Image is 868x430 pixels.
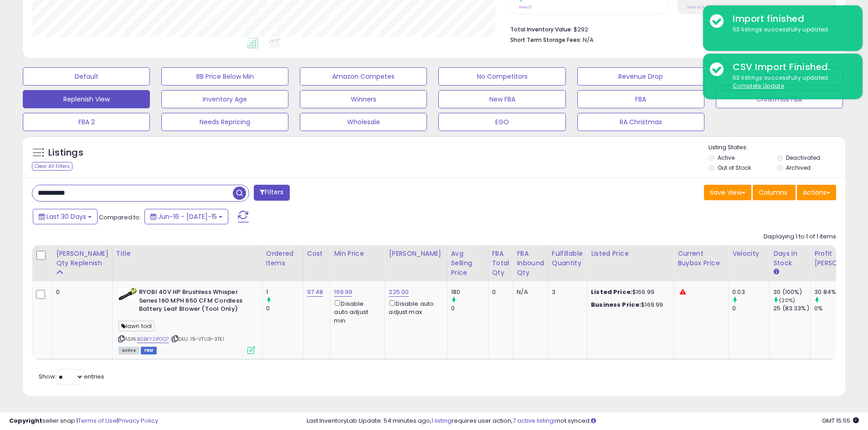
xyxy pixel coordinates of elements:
[726,25,856,34] div: 53 listings successfully updated.
[591,288,632,296] b: Listed Price:
[254,185,289,201] button: Filters
[451,304,488,313] div: 0
[171,335,224,343] span: | SKU: 19-VTU9-3TEI
[822,416,859,425] span: 2025-08-15 15:55 GMT
[266,249,299,268] div: Ordered Items
[451,249,484,278] div: Avg Selling Price
[266,288,303,296] div: 1
[266,304,303,313] div: 0
[552,249,583,268] div: Fulfillable Quantity
[118,288,137,300] img: 41cXtl0x6hL._SL40_.jpg
[56,288,105,296] div: 0
[732,249,765,258] div: Velocity
[9,417,158,425] div: seller snap | |
[591,288,667,296] div: $169.99
[519,5,532,10] small: Prev: 0
[300,90,427,108] button: Winners
[46,212,86,221] span: Last 30 Days
[733,82,784,90] u: Complete Update
[334,298,378,325] div: Disable auto adjust min
[732,288,769,296] div: 0.03
[389,288,409,297] a: 225.00
[52,245,113,281] th: Please note that this number is a calculation based on your required days of coverage and your ve...
[759,188,787,197] span: Columns
[78,416,117,425] a: Terms of Use
[307,249,327,258] div: Cost
[513,416,557,425] a: 7 active listings
[451,288,488,296] div: 180
[726,61,856,74] div: CSV Import Finished.
[118,347,139,354] span: All listings currently available for purchase on Amazon
[99,213,141,222] span: Compared to:
[583,35,594,44] span: N/A
[764,233,836,241] div: Displaying 1 to 1 of 1 items
[389,249,443,258] div: [PERSON_NAME]
[23,67,150,86] button: Default
[438,67,565,86] button: No Competitors
[517,249,544,278] div: FBA inbound Qty
[141,347,157,354] span: FBM
[678,249,724,268] div: Current Buybox Price
[687,5,705,10] small: Prev: N/A
[9,416,42,425] strong: Copyright
[577,113,704,131] button: RA Christmas
[786,154,820,162] label: Deactivated
[773,304,810,313] div: 25 (83.33%)
[773,249,806,268] div: Days In Stock
[307,288,324,297] a: 97.48
[118,288,255,353] div: ASIN:
[732,304,769,313] div: 0
[779,297,795,304] small: (20%)
[510,23,829,34] li: $292
[300,113,427,131] button: Wholesale
[492,288,506,296] div: 0
[753,185,796,200] button: Columns
[389,298,440,316] div: Disable auto adjust max
[56,249,108,268] div: [PERSON_NAME] Qty Replenish
[773,288,810,296] div: 30 (100%)
[786,164,811,172] label: Archived
[118,416,158,425] a: Privacy Policy
[23,113,150,131] button: FBA 2
[300,67,427,86] button: Amazon Competes
[334,249,381,258] div: Min Price
[709,143,845,152] p: Listing States:
[718,154,734,162] label: Active
[139,288,250,316] b: RYOBI 40V HP Brushless Whisper Series 160 MPH 650 CFM Cordless Battery Leaf Blower (Tool Only)
[161,67,288,86] button: BB Price Below Min
[718,164,751,172] label: Out of Stock
[726,74,856,91] div: 53 listings successfully updated.
[431,416,452,425] a: 1 listing
[552,288,580,296] div: 3
[438,90,565,108] button: New FBA
[33,209,98,224] button: Last 30 Days
[726,12,856,25] div: Import finished
[510,25,572,33] b: Total Inventory Value:
[492,249,509,278] div: FBA Total Qty
[773,268,779,276] small: Days In Stock.
[32,162,72,171] div: Clear All Filters
[161,90,288,108] button: Inventory Age
[577,90,704,108] button: FBA
[438,113,565,131] button: EGO
[307,417,859,425] div: Last InventoryLab Update: 54 minutes ago, requires user action, not synced.
[517,288,541,296] div: N/A
[158,212,217,221] span: Jun-16 - [DATE]-15
[591,249,670,258] div: Listed Price
[591,300,641,309] b: Business Price:
[39,372,104,381] span: Show: entries
[510,36,581,44] b: Short Term Storage Fees:
[161,113,288,131] button: Needs Repricing
[137,335,169,343] a: B0BKYDPGQ7
[144,209,228,224] button: Jun-16 - [DATE]-15
[334,288,352,297] a: 169.99
[704,185,751,200] button: Save View
[48,147,83,159] h5: Listings
[797,185,836,200] button: Actions
[23,90,150,108] button: Replenish View
[577,67,704,86] button: Revenue Drop
[118,321,155,331] span: lawn tool
[591,301,667,309] div: $169.99
[116,249,258,258] div: Title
